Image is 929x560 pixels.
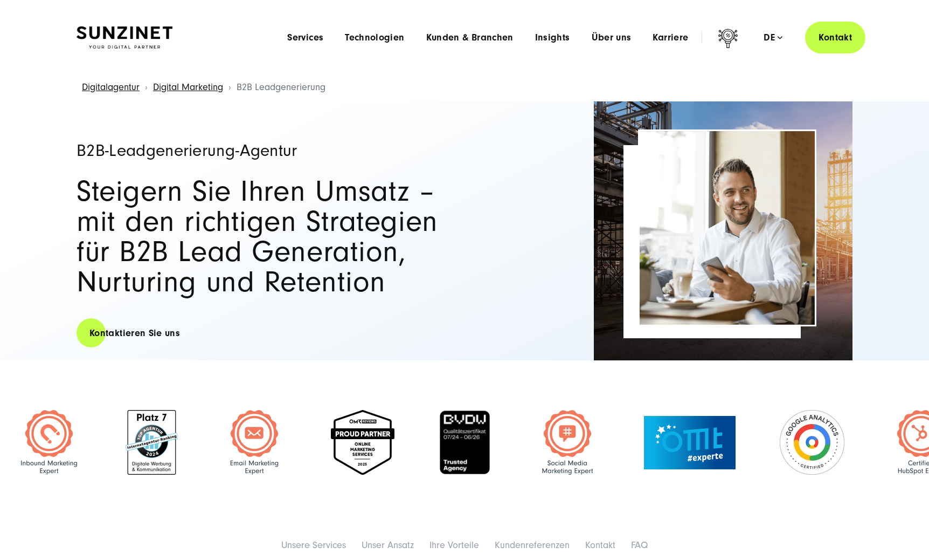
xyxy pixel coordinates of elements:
[77,142,454,159] h1: B2B-Leadgenerierung-Agentur
[585,539,615,551] a: Kontakt
[331,410,394,475] img: Online marketing services 2025 - Digital Agentur SUNZNET - OMR Proud Partner
[439,409,491,475] img: BVDW Qualitätszertifikat - b2b leadgenerierung agentur SUNZINET
[426,32,514,43] a: Kunden & Branchen
[535,410,600,475] img: HubSpot Certified Social Media Marketing Expert - b2b leadgenerierung agentur SUNZINET
[594,101,852,360] img: b2b leadgenerierung agentur SUNZINET
[77,26,172,49] img: SUNZINET Full Service Digital Agentur
[780,410,844,475] img: Google Analytics Certified Partner - b2b leadgenerierung agentur SUNZINET
[126,410,178,475] img: Top 7 in Internet Agentur Deutschland - Digital Agentur SUNZINET
[237,81,325,93] span: B2B Leadgenerierung
[495,539,570,551] a: Kundenreferenzen
[640,131,815,325] img: b2b leadgenerierung agentur SUNZINET - E-Commerce Beratung
[764,32,782,43] div: de
[362,539,414,551] a: Unser Ansatz
[592,32,632,43] a: Über uns
[345,32,404,43] a: Technologien
[429,539,479,551] a: Ihre Vorteile
[222,410,287,475] img: Certified Hubspot email marketing Expert - b2b leadgenerierung agentur SUNZINET
[77,318,193,349] a: Kontaktieren Sie uns
[287,32,323,43] a: Services
[805,22,865,53] a: Kontakt
[82,81,140,93] a: Digitalagentur
[644,416,736,469] img: OMT Expert Badge - b2b leadgenerierung agentur SUNZINET
[631,539,648,551] a: FAQ
[153,81,223,93] a: Digital Marketing
[17,410,81,475] img: Certified HubSpot Inbound marketing Expert Badge | b2b leadgenerierung agentur SUNZINET
[281,539,346,551] a: Unsere Services
[535,32,570,43] a: Insights
[653,32,688,43] a: Karriere
[77,176,454,297] h2: Steigern Sie Ihren Umsatz – mit den richtigen Strategien für B2B Lead Generation, Nurturing und R...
